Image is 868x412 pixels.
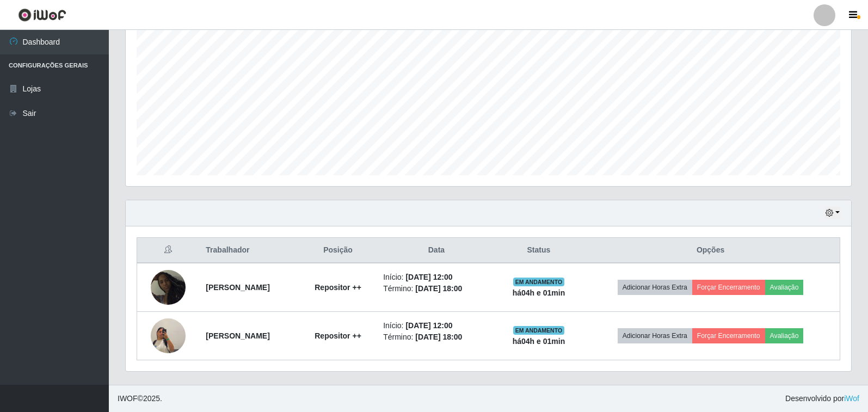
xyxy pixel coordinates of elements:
time: [DATE] 12:00 [405,273,452,281]
img: CoreUI Logo [18,8,66,22]
th: Posição [299,238,377,263]
span: IWOF [118,394,138,403]
button: Adicionar Horas Extra [618,328,692,343]
th: Trabalhador [199,238,299,263]
li: Início: [383,320,490,331]
th: Opções [581,238,840,263]
span: © 2025 . [118,393,162,404]
li: Término: [383,331,490,343]
strong: [PERSON_NAME] [206,283,269,292]
li: Início: [383,272,490,283]
button: Adicionar Horas Extra [618,280,692,295]
th: Data [377,238,496,263]
strong: Repositor ++ [315,283,361,292]
th: Status [496,238,581,263]
time: [DATE] 18:00 [415,284,462,293]
img: 1754244983341.jpeg [151,270,186,305]
button: Forçar Encerramento [692,328,765,343]
strong: [PERSON_NAME] [206,331,269,340]
img: 1754244440146.jpeg [151,305,186,367]
button: Forçar Encerramento [692,280,765,295]
span: EM ANDAMENTO [513,278,565,286]
li: Término: [383,283,490,294]
span: EM ANDAMENTO [513,326,565,335]
a: iWof [844,394,859,403]
time: [DATE] 12:00 [405,321,452,330]
strong: Repositor ++ [315,331,361,340]
strong: há 04 h e 01 min [513,337,565,346]
time: [DATE] 18:00 [415,333,462,341]
button: Avaliação [765,328,804,343]
button: Avaliação [765,280,804,295]
span: Desenvolvido por [785,393,859,404]
strong: há 04 h e 01 min [513,288,565,297]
